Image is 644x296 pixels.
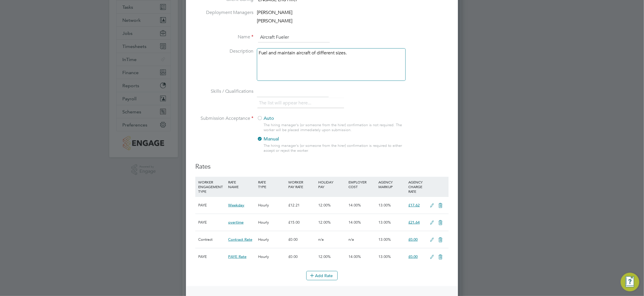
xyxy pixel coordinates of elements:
[318,220,331,225] span: 12.00%
[258,32,330,43] input: Position name
[409,254,418,259] span: £0.00
[257,115,401,122] label: Auto
[195,48,253,54] label: Description
[318,203,331,208] span: 12.00%
[257,18,293,24] span: [PERSON_NAME]
[287,214,317,231] div: £15.00
[259,99,314,107] li: The list will appear here...
[264,123,405,133] div: The hiring manager's (or someone from the hirer) confirmation is not required. The worker will be...
[306,271,338,280] button: Add Rate
[378,203,391,208] span: 13.00%
[378,254,391,259] span: 13.00%
[287,177,317,192] div: WORKER PAY RATE
[257,197,287,214] div: Hourly
[287,248,317,265] div: £0.00
[317,177,347,192] div: HOLIDAY PAY
[197,214,227,231] div: PAYE
[348,220,361,225] span: 14.00%
[409,237,418,242] span: £0.00
[621,273,639,291] button: Engage Resource Center
[228,203,244,208] span: Weekday
[257,177,287,192] div: RATE TYPE
[197,248,227,265] div: PAYE
[257,136,401,142] label: Manual
[228,254,246,259] span: PAYE Rate
[197,197,227,214] div: PAYE
[257,248,287,265] div: Hourly
[378,220,391,225] span: 13.00%
[227,177,257,192] div: RATE NAME
[257,231,287,248] div: Hourly
[407,177,427,197] div: AGENCY CHARGE RATE
[195,163,449,171] h3: Rates
[348,254,361,259] span: 14.00%
[257,214,287,231] div: Hourly
[348,237,354,242] span: n/a
[348,203,361,208] span: 14.00%
[228,220,244,225] span: overtime
[228,237,252,242] span: Contract Rate
[195,88,253,94] label: Skills / Qualifications
[197,177,227,197] div: WORKER ENGAGEMENT TYPE
[347,177,377,192] div: EMPLOYER COST
[197,231,227,248] div: Contract
[257,10,293,15] span: [PERSON_NAME]
[377,177,407,192] div: AGENCY MARKUP
[195,34,253,40] label: Name
[195,10,253,16] label: Deployment Managers
[287,197,317,214] div: £12.21
[318,254,331,259] span: 12.00%
[264,143,405,153] div: The hiring manager's (or someone from the hirer) confirmation is required to either accept or rej...
[259,50,404,56] p: Fuel and maintain aircraft of different sizes.
[195,115,253,122] label: Submission Acceptance
[318,237,324,242] span: n/a
[287,231,317,248] div: £0.00
[378,237,391,242] span: 13.00%
[409,203,420,208] span: £17.62
[409,220,420,225] span: £21.64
